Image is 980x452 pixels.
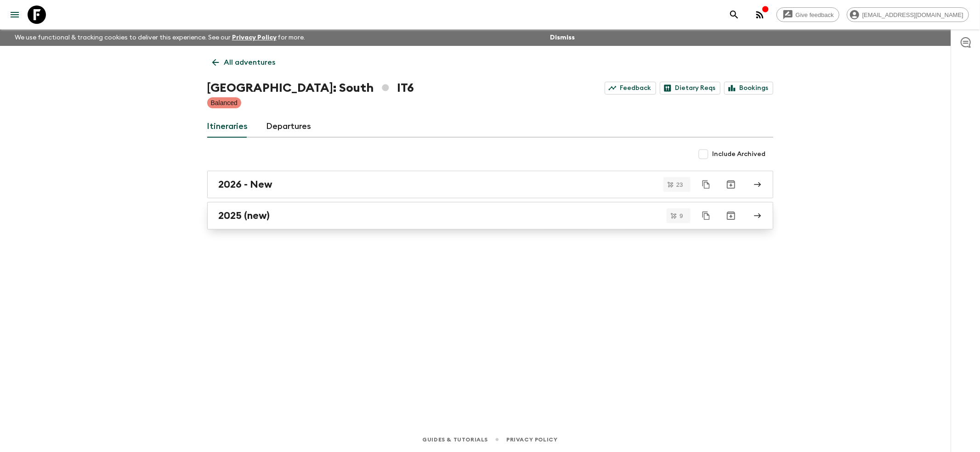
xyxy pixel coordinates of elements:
button: menu [6,6,24,24]
a: Dietary Reqs [660,82,720,95]
a: Departures [266,116,312,138]
button: Archive [722,175,740,194]
p: Balanced [211,98,238,107]
span: Include Archived [713,150,766,159]
a: Give feedback [776,7,839,22]
span: Give feedback [791,11,839,18]
h1: [GEOGRAPHIC_DATA]: South IT6 [207,79,414,97]
a: 2026 - New [207,171,773,198]
span: 9 [674,213,688,219]
button: Duplicate [698,176,714,193]
div: [EMAIL_ADDRESS][DOMAIN_NAME] [847,7,969,22]
h2: 2025 (new) [219,210,270,222]
button: Dismiss [548,31,577,44]
span: 23 [671,182,688,188]
a: Itineraries [207,116,248,138]
a: Privacy Policy [506,435,557,445]
span: [EMAIL_ADDRESS][DOMAIN_NAME] [857,11,969,18]
a: All adventures [207,53,281,72]
a: Bookings [724,82,773,95]
button: Archive [722,206,740,225]
a: Guides & Tutorials [422,435,488,445]
button: Duplicate [698,207,714,224]
a: Privacy Policy [232,34,277,41]
a: 2025 (new) [207,202,773,229]
a: Feedback [605,82,656,95]
p: All adventures [224,57,276,68]
h2: 2026 - New [219,179,273,190]
p: We use functional & tracking cookies to deliver this experience. See our for more. [11,29,309,46]
button: search adventures [725,6,743,24]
